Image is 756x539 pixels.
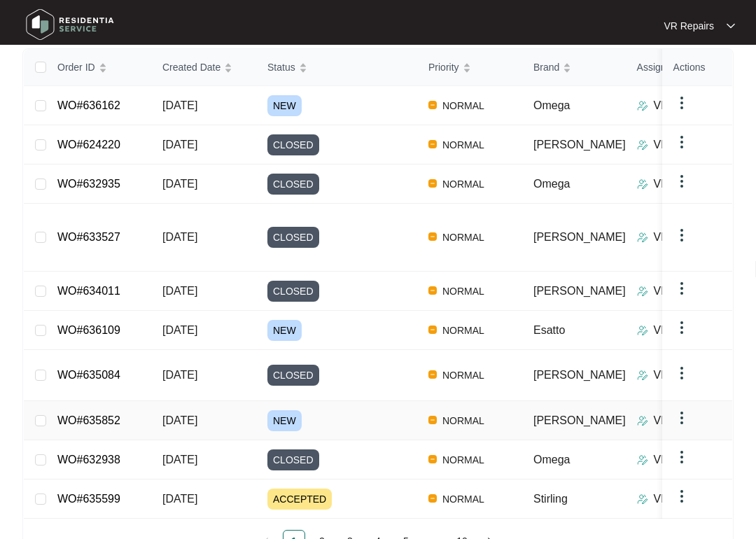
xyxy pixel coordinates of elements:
span: CLOSED [267,174,319,195]
span: CLOSED [267,449,319,470]
img: Vercel Logo [428,140,437,148]
span: Brand [533,59,559,75]
img: Vercel Logo [428,286,437,295]
img: residentia service logo [21,3,119,45]
img: Assigner Icon [637,139,648,150]
span: [PERSON_NAME] [533,369,626,381]
a: WO#636109 [57,324,120,336]
span: Omega [533,178,570,190]
p: VR Repairs [654,176,711,192]
span: NEW [267,95,302,116]
img: dropdown arrow [673,449,690,465]
p: VR Repairs [654,97,711,114]
p: VR Repairs [654,412,711,429]
img: Assigner Icon [637,325,648,336]
span: [DATE] [162,414,197,426]
span: Esatto [533,324,565,336]
img: dropdown arrow [673,319,690,336]
p: VR Repairs [654,367,711,384]
span: NORMAL [437,283,490,300]
span: CLOSED [267,281,319,302]
img: Vercel Logo [428,232,437,241]
span: Status [267,59,295,75]
a: WO#624220 [57,139,120,150]
img: Assigner Icon [637,286,648,297]
span: NORMAL [437,412,490,429]
span: [PERSON_NAME] [533,139,626,150]
span: [DATE] [162,324,197,336]
img: dropdown arrow [673,488,690,505]
img: dropdown arrow [673,409,690,426]
img: Vercel Logo [428,416,437,424]
span: [DATE] [162,493,197,505]
span: [DATE] [162,231,197,243]
a: WO#635084 [57,369,120,381]
a: WO#633527 [57,231,120,243]
span: [DATE] [162,99,197,111]
img: Assigner Icon [637,415,648,426]
a: WO#635599 [57,493,120,505]
span: CLOSED [267,134,319,155]
img: Vercel Logo [428,370,437,379]
img: dropdown arrow [673,365,690,381]
span: [DATE] [162,139,197,150]
a: WO#635852 [57,414,120,426]
th: Actions [662,49,732,86]
img: Vercel Logo [428,325,437,334]
a: WO#634011 [57,285,120,297]
th: Order ID [46,49,151,86]
span: Created Date [162,59,220,75]
th: Status [256,49,417,86]
p: VR Repairs [654,322,711,339]
span: [PERSON_NAME] [533,231,626,243]
span: NORMAL [437,176,490,192]
img: dropdown arrow [673,280,690,297]
p: VR Repairs [654,229,711,246]
img: dropdown arrow [673,134,690,150]
span: NORMAL [437,322,490,339]
img: Assigner Icon [637,232,648,243]
span: CLOSED [267,365,319,386]
img: dropdown arrow [673,94,690,111]
p: VR Repairs [654,283,711,300]
img: dropdown arrow [673,173,690,190]
span: Priority [428,59,459,75]
a: WO#632938 [57,454,120,465]
a: WO#636162 [57,99,120,111]
a: WO#632935 [57,178,120,190]
span: NEW [267,320,302,341]
span: [DATE] [162,369,197,381]
img: Assigner Icon [637,370,648,381]
img: Assigner Icon [637,493,648,505]
span: CLOSED [267,227,319,248]
span: [PERSON_NAME] [533,414,626,426]
img: Vercel Logo [428,101,437,109]
span: NORMAL [437,367,490,384]
span: [PERSON_NAME] [533,285,626,297]
th: Priority [417,49,522,86]
span: Order ID [57,59,95,75]
img: Vercel Logo [428,455,437,463]
th: Brand [522,49,626,86]
p: VR Repairs [654,136,711,153]
span: NORMAL [437,136,490,153]
th: Created Date [151,49,256,86]
span: NORMAL [437,451,490,468]
span: ACCEPTED [267,489,332,510]
p: VR Repairs [654,451,711,468]
span: [DATE] [162,454,197,465]
span: Omega [533,454,570,465]
span: Stirling [533,493,568,505]
img: Vercel Logo [428,494,437,503]
span: Assignee [637,59,678,75]
span: NEW [267,410,302,431]
img: dropdown arrow [673,227,690,244]
img: Assigner Icon [637,454,648,465]
img: Vercel Logo [428,179,437,188]
img: dropdown arrow [727,22,735,29]
p: VR Repairs [654,491,711,507]
span: [DATE] [162,178,197,190]
p: VR Repairs [664,19,714,33]
span: Omega [533,99,570,111]
span: [DATE] [162,285,197,297]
